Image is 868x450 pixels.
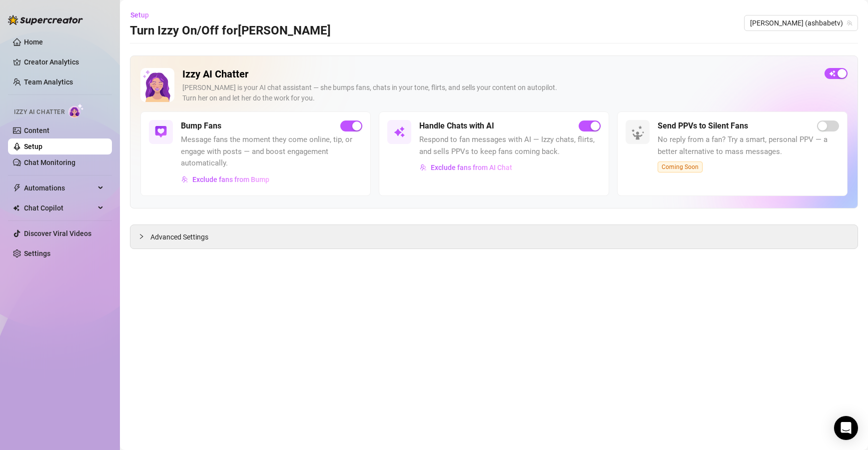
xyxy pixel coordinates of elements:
span: collapsed [138,233,144,239]
span: Ashley (ashbabetv) [750,15,852,30]
span: Automations [24,180,95,196]
a: Content [24,126,49,134]
button: Setup [130,7,157,23]
img: logo-BBDzfeDw.svg [8,15,83,25]
img: silent-fans-ppv-o-N6Mmdf.svg [631,125,647,141]
img: Chat Copilot [13,204,19,211]
span: Chat Copilot [24,200,95,216]
span: Exclude fans from AI Chat [431,163,512,171]
span: Message fans the moment they come online, tip, or engage with posts — and boost engagement automa... [181,134,362,169]
button: Exclude fans from Bump [181,171,270,187]
img: AI Chatter [68,103,84,118]
span: No reply from a fan? Try a smart, personal PPV — a better alternative to mass messages. [658,134,839,157]
img: svg%3e [181,176,188,183]
button: Exclude fans from AI Chat [419,159,513,175]
img: svg%3e [420,164,427,171]
a: Home [24,38,43,46]
div: Open Intercom Messenger [834,416,858,440]
h5: Handle Chats with AI [419,120,494,132]
span: Izzy AI Chatter [14,107,64,117]
h5: Send PPVs to Silent Fans [658,120,748,132]
h3: Turn Izzy On/Off for [PERSON_NAME] [130,23,331,39]
a: Setup [24,142,42,150]
span: Exclude fans from Bump [192,175,269,183]
span: thunderbolt [13,184,21,192]
span: Coming Soon [658,161,703,172]
a: Discover Viral Videos [24,229,91,237]
a: Team Analytics [24,78,73,86]
div: collapsed [138,231,150,242]
a: Creator Analytics [24,54,104,70]
img: Izzy AI Chatter [140,68,174,102]
span: Advanced Settings [150,231,208,242]
h5: Bump Fans [181,120,221,132]
img: svg%3e [393,126,405,138]
h2: Izzy AI Chatter [182,68,817,80]
a: Settings [24,249,50,257]
span: Respond to fan messages with AI — Izzy chats, flirts, and sells PPVs to keep fans coming back. [419,134,601,157]
div: [PERSON_NAME] is your AI chat assistant — she bumps fans, chats in your tone, flirts, and sells y... [182,82,817,103]
a: Chat Monitoring [24,158,75,166]
span: Setup [130,11,149,19]
span: team [847,20,853,26]
img: svg%3e [155,126,167,138]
